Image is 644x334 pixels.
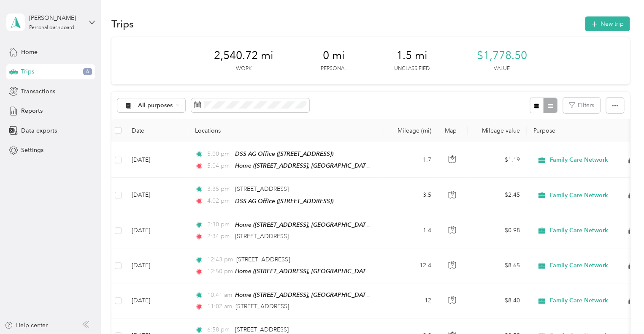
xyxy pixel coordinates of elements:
[468,283,527,318] td: $8.40
[207,232,231,241] span: 2:34 pm
[83,68,92,76] span: 6
[125,213,188,248] td: [DATE]
[21,48,38,57] span: Home
[236,256,290,263] span: [STREET_ADDRESS]
[235,291,453,299] span: Home ([STREET_ADDRESS], [GEOGRAPHIC_DATA][PERSON_NAME], [US_STATE])
[382,142,438,178] td: 1.7
[21,87,55,96] span: Transactions
[550,227,608,234] span: Family Care Network
[563,98,600,113] button: Filters
[394,65,430,73] p: Unclassified
[207,149,231,159] span: 5:00 pm
[235,221,453,228] span: Home ([STREET_ADDRESS], [GEOGRAPHIC_DATA][PERSON_NAME], [US_STATE])
[21,126,57,135] span: Data exports
[494,65,510,73] p: Value
[207,220,231,229] span: 2:30 pm
[207,302,232,311] span: 11:02 am
[468,248,527,283] td: $8.65
[382,213,438,248] td: 1.4
[382,119,438,142] th: Mileage (mi)
[235,303,289,310] span: [STREET_ADDRESS]
[382,283,438,318] td: 12
[207,161,231,171] span: 5:04 pm
[125,142,188,178] td: [DATE]
[5,321,48,330] button: Help center
[396,49,428,62] span: 1.5 mi
[29,25,74,30] div: Personal dashboard
[125,283,188,318] td: [DATE]
[235,268,453,275] span: Home ([STREET_ADDRESS], [GEOGRAPHIC_DATA][PERSON_NAME], [US_STATE])
[29,14,82,22] div: [PERSON_NAME]
[550,192,608,199] span: Family Care Network
[21,67,34,76] span: Trips
[468,119,527,142] th: Mileage value
[468,142,527,178] td: $1.19
[585,16,630,31] button: New trip
[207,196,231,206] span: 4:02 pm
[235,150,333,157] span: DSS AG Office ([STREET_ADDRESS])
[235,326,289,333] span: [STREET_ADDRESS]
[111,19,134,28] h1: Trips
[235,162,453,169] span: Home ([STREET_ADDRESS], [GEOGRAPHIC_DATA][PERSON_NAME], [US_STATE])
[438,119,468,142] th: Map
[550,262,608,269] span: Family Care Network
[207,267,231,276] span: 12:50 pm
[597,287,644,334] iframe: Everlance-gr Chat Button Frame
[468,213,527,248] td: $0.98
[323,49,345,62] span: 0 mi
[21,146,43,155] span: Settings
[207,185,231,194] span: 3:35 pm
[235,198,333,204] span: DSS AG Office ([STREET_ADDRESS])
[138,103,173,109] span: All purposes
[125,119,188,142] th: Date
[125,178,188,213] td: [DATE]
[550,156,608,164] span: Family Care Network
[207,255,233,264] span: 12:43 pm
[188,119,382,142] th: Locations
[235,233,289,240] span: [STREET_ADDRESS]
[321,65,347,73] p: Personal
[468,178,527,213] td: $2.45
[235,185,289,193] span: [STREET_ADDRESS]
[382,178,438,213] td: 3.5
[382,248,438,283] td: 12.4
[21,106,43,115] span: Reports
[550,297,608,304] span: Family Care Network
[125,248,188,283] td: [DATE]
[207,291,231,300] span: 10:41 am
[477,49,527,62] span: $1,778.50
[236,65,252,73] p: Work
[214,49,273,62] span: 2,540.72 mi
